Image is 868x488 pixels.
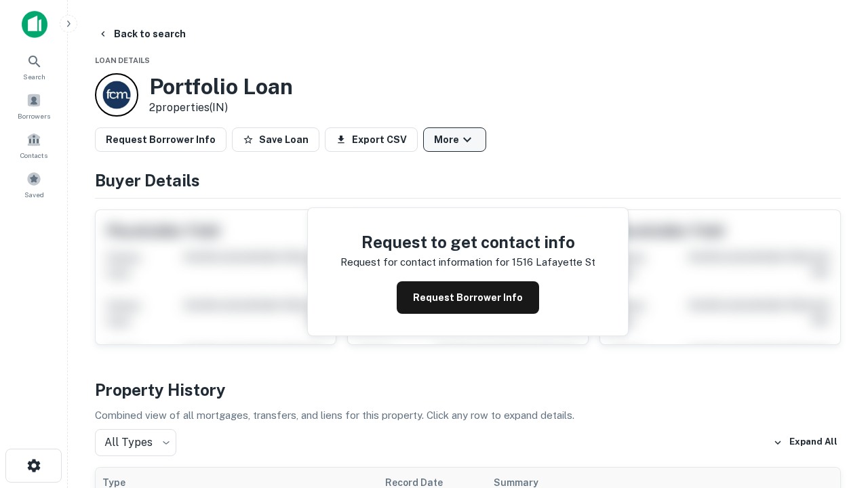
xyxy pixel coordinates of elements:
p: Combined view of all mortgages, transfers, and liens for this property. Click any row to expand d... [95,407,841,424]
a: Search [4,48,64,85]
span: Saved [24,189,44,200]
button: Request Borrower Info [95,127,226,152]
button: More [423,127,486,152]
h4: Request to get contact info [340,230,595,254]
a: Saved [4,166,64,203]
a: Borrowers [4,87,64,124]
h4: Buyer Details [95,168,841,192]
h3: Portfolio Loan [149,74,293,100]
p: Request for contact information for [340,254,509,270]
button: Save Loan [232,127,319,152]
a: Contacts [4,127,64,163]
button: Export CSV [325,127,418,152]
span: Search [23,71,45,82]
button: Back to search [92,22,191,46]
iframe: Chat Widget [800,336,868,401]
span: Borrowers [18,110,50,121]
p: 2 properties (IN) [149,100,293,116]
button: Request Borrower Info [397,281,539,314]
h4: Property History [95,378,841,402]
span: Contacts [20,150,47,161]
span: Loan Details [95,56,150,64]
p: 1516 lafayette st [512,254,595,270]
button: Expand All [770,432,841,453]
div: All Types [95,429,176,456]
img: capitalize-icon.png [22,11,47,38]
